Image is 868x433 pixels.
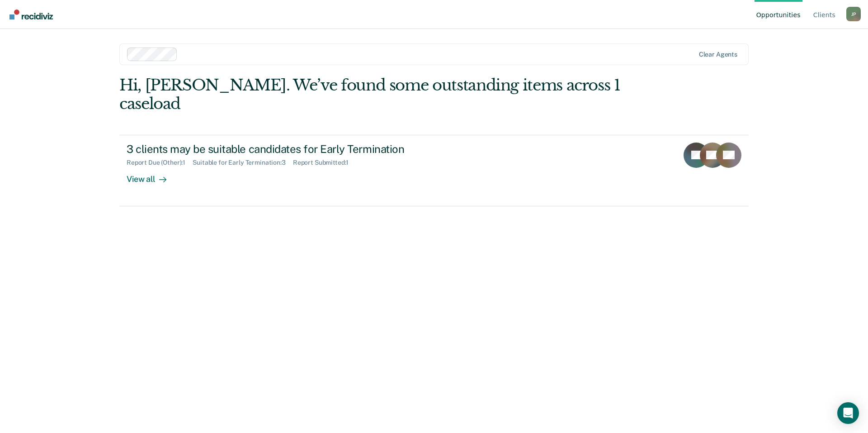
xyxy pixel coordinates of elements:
img: Recidiviz [9,10,53,19]
div: J P [846,7,861,21]
div: Hi, [PERSON_NAME]. We’ve found some outstanding items across 1 caseload [119,76,623,113]
div: 3 clients may be suitable candidates for Early Termination [127,143,444,156]
div: Open Intercom Messenger [837,402,859,424]
button: Profile dropdown button [846,7,861,21]
div: View all [127,167,177,184]
div: Suitable for Early Termination : 3 [193,159,293,167]
div: Clear agents [699,51,737,58]
div: Report Due (Other) : 1 [127,159,193,167]
div: Report Submitted : 1 [293,159,356,167]
a: 3 clients may be suitable candidates for Early TerminationReport Due (Other):1Suitable for Early ... [119,135,749,206]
